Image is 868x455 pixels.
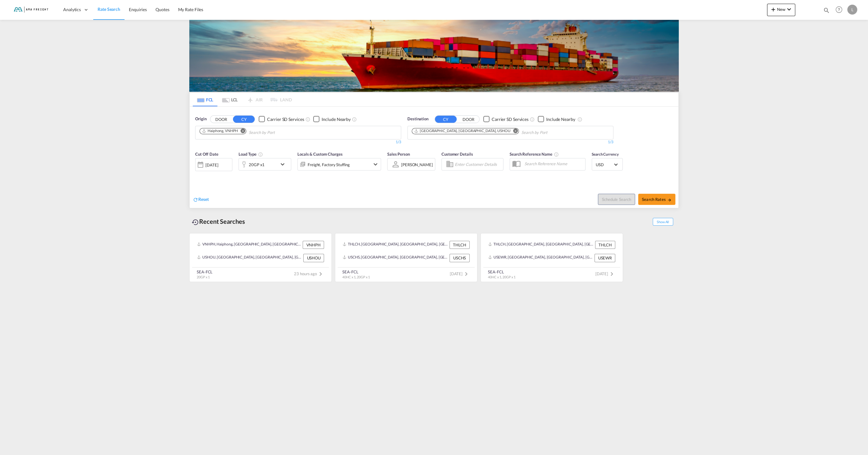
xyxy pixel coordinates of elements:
span: [DATE] [595,271,616,276]
div: icon-refreshReset [193,196,209,203]
div: [DATE] [195,158,232,171]
md-icon: icon-refresh [193,197,198,202]
md-icon: icon-chevron-right [317,270,324,278]
div: Haiphong, VNHPH [202,128,238,134]
div: 20GP x1 [249,160,265,169]
md-checkbox: Checkbox No Ink [313,116,351,122]
span: Sales Person [387,152,410,157]
md-checkbox: Checkbox No Ink [538,116,575,122]
div: [PERSON_NAME] [401,162,433,167]
div: SEA-FCL [488,269,515,275]
div: THLCH, Laem Chabang, Thailand, South East Asia, Asia Pacific [488,241,594,249]
md-pagination-wrapper: Use the left and right arrow keys to navigate between tabs [193,93,292,106]
div: Carrier SD Services [267,116,304,122]
div: Freight Factory Stuffing [308,160,350,169]
button: DOOR [458,116,479,123]
span: [DATE] [450,271,470,276]
div: THLCH, Laem Chabang, Thailand, South East Asia, Asia Pacific [343,241,448,249]
div: Houston, TX, USHOU [414,128,511,134]
div: VNHPH [303,241,324,249]
md-icon: icon-arrow-right [667,198,672,202]
div: USHOU, Houston, TX, United States, North America, Americas [197,254,302,262]
img: LCL+%26+FCL+BACKGROUND.png [189,20,679,92]
span: 40HC x 1, 20GP x 1 [342,275,370,279]
div: Press delete to remove this chip. [414,128,512,134]
span: New [769,7,793,12]
md-icon: icon-chevron-right [462,270,470,278]
span: Help [834,4,844,15]
recent-search-card: THLCH, [GEOGRAPHIC_DATA], [GEOGRAPHIC_DATA], [GEOGRAPHIC_DATA], [GEOGRAPHIC_DATA] THLCHUSEWR, [GE... [480,233,623,282]
input: Search Reference Name [521,159,585,168]
button: CY [233,116,255,123]
span: Analytics [63,7,81,13]
md-tab-item: FCL [193,93,217,106]
md-icon: Unchecked: Ignores neighbouring ports when fetching rates.Checked : Includes neighbouring ports w... [352,117,357,122]
span: Search Rates [642,197,672,202]
span: Rate Search [98,7,120,12]
span: 23 hours ago [294,271,324,276]
div: USEWR [594,254,615,262]
span: My Rate Files [178,7,204,12]
md-icon: icon-chevron-down [785,6,793,13]
div: THLCH [595,241,615,249]
span: Show All [653,218,673,226]
span: Quotes [156,7,169,12]
recent-search-card: THLCH, [GEOGRAPHIC_DATA], [GEOGRAPHIC_DATA], [GEOGRAPHIC_DATA], [GEOGRAPHIC_DATA] THLCHUSCHS, [GE... [335,233,477,282]
span: Reset [198,197,209,202]
div: USCHS, Charleston, SC, United States, North America, Americas [343,254,448,262]
div: SEA-FCL [197,269,213,275]
span: Cut Off Date [195,152,218,157]
div: 1/3 [195,139,401,145]
div: icon-magnify [823,7,830,16]
div: USEWR, Newark, NJ, United States, North America, Americas [488,254,593,262]
button: Remove [237,128,246,135]
div: USCHS [449,254,470,262]
md-icon: Unchecked: Ignores neighbouring ports when fetching rates.Checked : Includes neighbouring ports w... [577,117,582,122]
md-icon: Your search will be saved by the below given name [554,152,559,157]
div: Recent Searches [189,214,248,228]
button: Note: By default Schedule search will only considerorigin ports, destination ports and cut off da... [598,194,635,205]
button: Remove [509,128,519,135]
md-icon: icon-information-outline [258,152,263,157]
button: Search Ratesicon-arrow-right [638,194,675,205]
span: 20GP x 1 [197,275,210,279]
span: USD [596,162,613,167]
md-checkbox: Checkbox No Ink [483,116,528,122]
md-icon: icon-backup-restore [192,219,199,226]
img: f843cad07f0a11efa29f0335918cc2fb.png [9,3,51,17]
recent-search-card: VNHPH, Haiphong, [GEOGRAPHIC_DATA], [GEOGRAPHIC_DATA], [GEOGRAPHIC_DATA] VNHPHUSHOU, [GEOGRAPHIC_... [189,233,332,282]
md-chips-wrap: Chips container. Use arrow keys to select chips. [411,126,583,138]
div: [DATE] [205,162,218,168]
md-icon: icon-chevron-down [279,161,289,168]
div: THLCH [449,241,470,249]
div: Carrier SD Services [492,116,528,122]
md-icon: Unchecked: Search for CY (Container Yard) services for all selected carriers.Checked : Search for... [305,117,310,122]
button: icon-plus 400-fgNewicon-chevron-down [767,4,795,16]
input: Enter Customer Details [455,160,501,169]
span: Enquiries [129,7,147,12]
md-tab-item: LCL [217,93,242,106]
div: Freight Factory Stuffingicon-chevron-down [297,158,381,170]
md-datepicker: Select [195,170,200,179]
span: Origin [195,116,206,122]
div: 20GP x1icon-chevron-down [239,158,291,170]
div: OriginDOOR CY Checkbox No InkUnchecked: Search for CY (Container Yard) services for all selected ... [190,107,678,208]
md-chips-wrap: Chips container. Use arrow keys to select chips. [199,126,310,138]
div: 1/3 [407,139,613,145]
div: Include Nearby [322,116,351,122]
div: SEA-FCL [342,269,370,275]
span: Customer Details [441,152,473,157]
span: 40HC x 1, 20GP x 1 [488,275,515,279]
md-select: Select Currency: $ USDUnited States Dollar [595,160,619,169]
md-select: Sales Person: Leonard Slezak [401,160,433,169]
span: Search Currency [592,152,619,157]
div: Include Nearby [546,116,575,122]
md-icon: icon-plus 400-fg [769,6,777,13]
div: L [847,5,857,15]
span: Load Type [239,152,263,157]
md-icon: icon-magnify [823,7,830,14]
button: CY [435,116,457,123]
md-icon: icon-chevron-right [608,270,616,278]
span: Locals & Custom Charges [297,152,343,157]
